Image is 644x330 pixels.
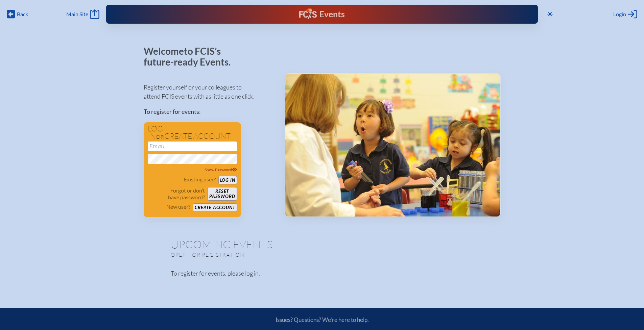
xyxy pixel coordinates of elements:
input: Email [148,142,237,151]
p: Forgot or don’t have password? [148,187,205,201]
span: Back [17,11,28,18]
p: New user? [166,203,190,210]
span: Login [613,11,626,18]
h1: Log in create account [148,125,237,140]
div: FCIS Events — Future ready [225,8,419,20]
img: Events [285,74,500,217]
button: Create account [193,203,237,212]
p: To register for events, please log in. [171,269,474,278]
h1: Upcoming Events [171,239,474,250]
p: To register for events: [144,107,274,116]
p: Issues? Questions? We’re here to help. [203,316,441,323]
p: Existing user? [184,176,216,183]
p: Open for registration [171,251,349,258]
a: Main Site [66,9,99,19]
span: or [156,133,164,140]
p: Register yourself or your colleagues to attend FCIS events with as little as one click. [144,83,274,101]
span: Main Site [66,11,88,18]
p: Welcome to FCIS’s future-ready Events. [144,46,238,67]
span: Show Password [205,167,237,172]
button: Resetpassword [208,187,237,201]
button: Log in [218,176,237,184]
